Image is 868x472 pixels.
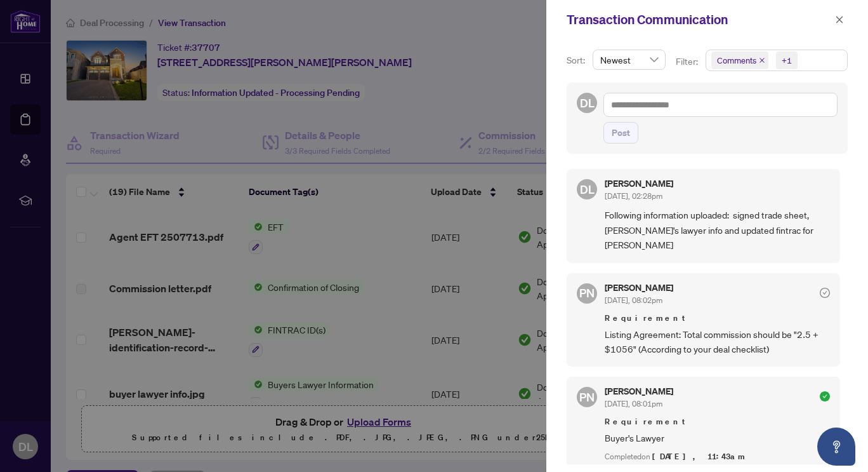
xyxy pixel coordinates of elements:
[711,51,768,69] span: Comments
[605,295,662,305] span: [DATE], 08:02pm
[579,284,595,302] span: PN
[579,388,595,406] span: PN
[717,54,756,67] span: Comments
[820,288,830,298] span: check-circle
[782,54,792,67] div: +1
[605,431,830,445] span: Buyer's Lawyer
[652,451,747,462] span: [DATE], 11:43am
[676,55,700,69] p: Filter:
[759,57,765,64] span: close
[567,53,588,67] p: Sort:
[605,399,662,408] span: [DATE], 08:01pm
[580,94,595,112] span: DL
[605,208,830,252] span: Following information uploaded: signed trade sheet, [PERSON_NAME]'s lawyer info and updated fintr...
[605,327,830,357] span: Listing Agreement: Total commission should be "2.5 + $1056" (According to your deal checklist)
[605,387,673,396] h5: [PERSON_NAME]
[580,180,595,198] span: DL
[605,451,830,463] div: Completed on
[605,312,830,325] span: Requirement
[835,15,844,24] span: close
[567,10,831,29] div: Transaction Communication
[817,428,855,466] button: Open asap
[600,50,658,69] span: Newest
[605,191,662,201] span: [DATE], 02:28pm
[820,391,830,401] span: check-circle
[605,179,673,188] h5: [PERSON_NAME]
[605,283,673,292] h5: [PERSON_NAME]
[603,122,638,144] button: Post
[605,415,830,428] span: Requirement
